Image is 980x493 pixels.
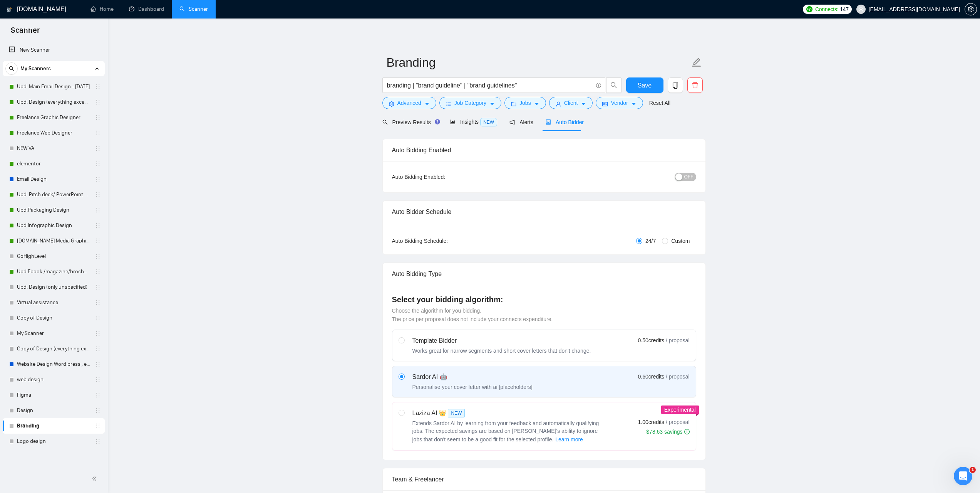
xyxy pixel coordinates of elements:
img: logo [7,3,12,16]
span: 0.60 credits [638,372,664,381]
a: [DOMAIN_NAME] Media Graphics [17,233,90,249]
button: settingAdvancedcaret-down [382,97,436,109]
span: holder [95,114,101,121]
span: edit [692,57,702,67]
a: GoHighLevel [17,249,90,264]
a: Upd. Design (only unspecified) [17,279,90,295]
span: Client [564,99,578,107]
span: holder [95,176,101,182]
div: Sardor AI 🤖 [412,372,533,382]
span: caret-down [424,101,430,107]
div: Template Bidder [412,336,591,345]
button: Laziza AI NEWExtends Sardor AI by learning from your feedback and automatically qualifying jobs. ... [555,435,583,444]
span: Choose the algorithm for you bidding. The price per proposal does not include your connects expen... [392,308,553,322]
button: userClientcaret-down [549,97,593,109]
span: Auto Bidder [546,119,584,125]
span: holder [95,346,101,352]
div: Auto Bidding Enabled: [392,173,493,181]
div: Personalise your cover letter with ai [placeholders] [412,383,533,391]
span: / proposal [666,373,689,380]
div: Auto Bidder Schedule [392,201,696,223]
a: Virtual assistance [17,295,90,310]
span: info-circle [596,83,601,88]
a: Upd.Ebook /magazine/brochure [17,264,90,279]
a: Freelance Graphic Designer [17,110,90,125]
span: double-left [92,475,99,483]
span: holder [95,238,101,244]
span: NEW [480,118,497,126]
span: holder [95,438,101,444]
span: holder [95,392,101,398]
span: caret-down [534,101,539,107]
span: holder [95,284,101,290]
span: holder [95,423,101,429]
div: Auto Bidding Schedule: [392,237,493,245]
span: holder [95,407,101,414]
span: NEW [448,409,465,417]
span: 24/7 [642,237,659,245]
span: Alerts [509,119,533,125]
span: caret-down [489,101,495,107]
span: holder [95,377,101,383]
a: Email Design [17,172,90,187]
span: setting [965,6,977,12]
span: holder [95,253,101,259]
span: 1.00 credits [638,418,664,426]
a: homeHome [90,6,114,12]
span: 👑 [439,409,446,418]
h4: Select your bidding algorithm: [392,294,696,305]
span: holder [95,330,101,337]
span: Custom [668,237,693,245]
a: elementor [17,156,90,172]
a: Copy of Design (everything except unspecified) [17,341,90,357]
button: folderJobscaret-down [504,97,546,109]
div: Laziza AI [412,409,605,418]
button: copy [668,77,683,93]
a: New Scanner [9,42,99,58]
a: Upd. Pitch deck/ PowerPoint Designer [17,187,90,202]
span: caret-down [581,101,586,107]
span: idcard [602,101,608,107]
a: setting [965,6,977,12]
span: 1 [970,467,976,473]
span: Jobs [519,99,531,107]
span: holder [95,315,101,321]
a: Upd. Design (everything except unspecified) [17,94,90,110]
span: Experimental [664,407,696,413]
span: holder [95,130,101,136]
span: setting [389,101,394,107]
a: searchScanner [179,6,208,12]
span: holder [95,300,101,306]
span: Extends Sardor AI by learning from your feedback and automatically qualifying jobs. The expected ... [412,420,599,443]
span: notification [509,119,515,125]
a: My Scanner [17,326,90,341]
li: My Scanners [3,61,105,449]
button: idcardVendorcaret-down [596,97,643,109]
button: search [606,77,622,93]
span: caret-down [631,101,637,107]
span: 0.50 credits [638,336,664,345]
span: search [606,82,621,89]
span: / proposal [666,418,689,426]
span: holder [95,207,101,213]
span: Preview Results [382,119,438,125]
a: Branding [17,418,90,434]
a: Upd.Infographic Design [17,218,90,233]
span: user [556,101,561,107]
a: Design [17,403,90,418]
span: delete [688,82,702,89]
span: My Scanners [20,61,51,76]
span: search [382,119,388,125]
span: holder [95,99,101,105]
a: Upd.Packaging Design [17,202,90,218]
a: web design [17,372,90,387]
div: Auto Bidding Type [392,263,696,285]
span: holder [95,361,101,367]
span: / proposal [666,337,689,344]
span: holder [95,161,101,167]
input: Search Freelance Jobs... [387,81,593,90]
span: user [858,7,864,12]
div: Tooltip anchor [434,118,441,125]
a: Website Design Word press , elementor [17,357,90,372]
input: Scanner name... [387,53,690,72]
